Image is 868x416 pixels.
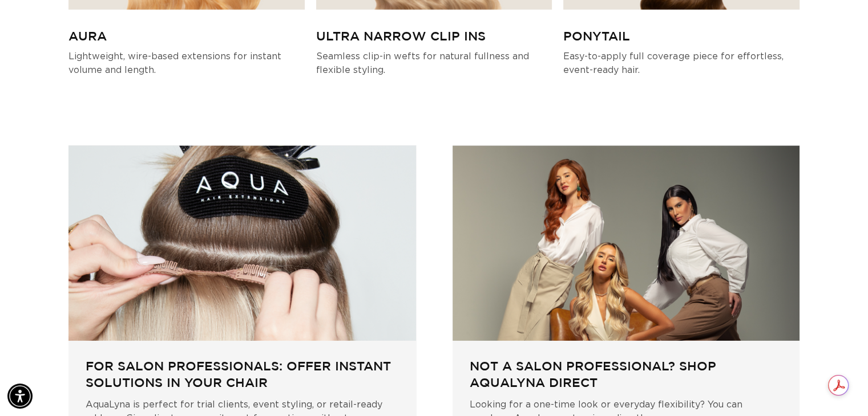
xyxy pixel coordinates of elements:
h3: ULTRA NARROW CLIP INS [316,28,552,44]
div: Accessibility Menu [7,384,33,409]
iframe: Chat Widget [811,361,868,416]
p: Easy-to-apply full coverage piece for effortless, event-ready hair. [563,50,800,77]
p: Lightweight, wire-based extensions for instant volume and length. [68,50,305,77]
h3: NOT A SALON PROFESSIONAL? SHOP AQUALYNA DIRECT [470,358,783,390]
img: FOR SALON PROFESSIONALS: OFFER INSTANT SOLUTIONS IN YOUR CHAIR [68,145,416,341]
img: NOT A SALON PROFESSIONAL? SHOP AQUALYNA DIRECT [453,145,800,341]
h3: FOR SALON PROFESSIONALS: OFFER INSTANT SOLUTIONS IN YOUR CHAIR [86,358,399,390]
p: Seamless clip-in wefts for natural fullness and flexible styling. [316,50,552,77]
h3: AURA [68,28,305,44]
h3: PONYTAIL [563,28,800,44]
